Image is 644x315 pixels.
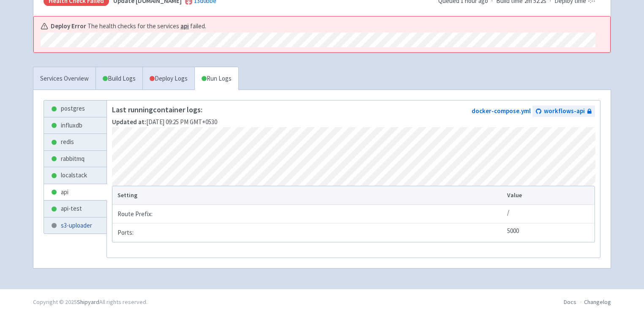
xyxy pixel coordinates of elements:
p: Last running container logs: [112,106,217,114]
a: docker-compose.yml [472,107,531,115]
strong: Updated at: [112,118,146,126]
a: api [180,22,189,30]
th: Value [505,186,595,205]
a: Run Logs [194,67,238,90]
td: 5000 [505,223,595,242]
a: Services Overview [33,67,96,90]
a: Build Logs [96,67,142,90]
td: / [505,205,595,223]
a: postgres [44,100,106,117]
span: The health checks for the services failed. [87,22,206,31]
span: [DATE] 09:25 PM GMT+0530 [112,118,217,126]
td: Ports: [112,223,505,242]
span: workflows-api [544,106,585,116]
a: workflows-api [532,106,595,117]
a: api-test [44,201,106,217]
b: Deploy Error [51,22,86,31]
a: localstack [44,167,106,184]
div: Copyright © 2025 All rights reserved. [33,298,147,307]
td: Route Prefix: [112,205,505,223]
a: Shipyard [77,298,99,306]
a: rabbitmq [44,151,106,167]
a: Changelog [584,298,611,306]
a: Docs [564,298,576,306]
a: s3-uploader [44,217,106,234]
a: Deploy Logs [142,67,194,90]
a: redis [44,134,106,150]
a: api [44,184,106,201]
th: Setting [112,186,505,205]
a: influxdb [44,117,106,134]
